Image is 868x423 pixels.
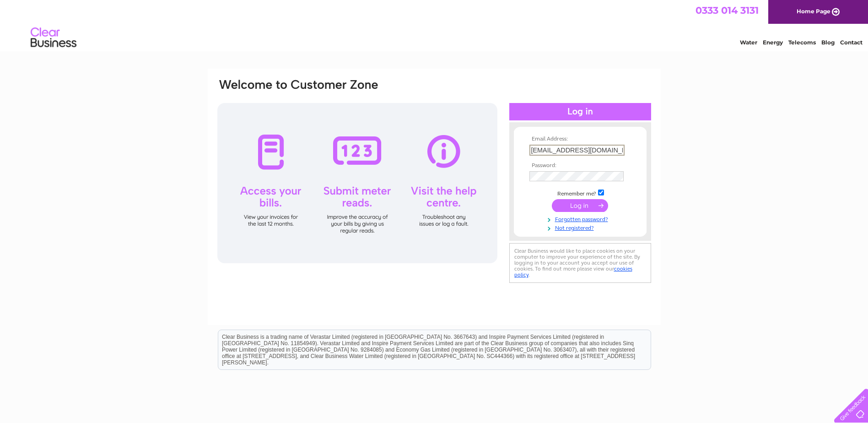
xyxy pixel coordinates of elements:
[529,214,633,223] a: Forgotten password?
[218,5,651,44] div: Clear Business is a trading name of Verastar Limited (registered in [GEOGRAPHIC_DATA] No. 3667643...
[788,39,816,46] a: Telecoms
[527,163,633,169] th: Password:
[763,39,783,46] a: Energy
[514,266,632,278] a: cookies policy
[30,24,77,52] img: logo.png
[552,199,608,212] input: Submit
[840,39,863,46] a: Contact
[509,243,651,283] div: Clear Business would like to place cookies on your computer to improve your experience of the sit...
[527,136,633,142] th: Email Address:
[529,223,633,232] a: Not registered?
[527,188,633,197] td: Remember me?
[821,39,835,46] a: Blog
[695,5,759,16] a: 0333 014 3131
[740,39,757,46] a: Water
